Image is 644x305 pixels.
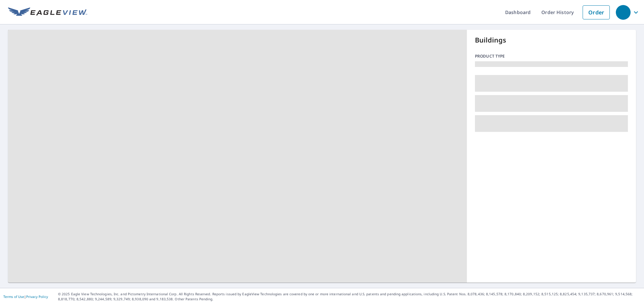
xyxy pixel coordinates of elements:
a: Order [583,5,610,19]
p: | [3,295,48,299]
a: Terms of Use [3,294,24,299]
a: Privacy Policy [26,294,48,299]
p: © 2025 Eagle View Technologies, Inc. and Pictometry International Corp. All Rights Reserved. Repo... [58,292,641,302]
p: Product type [475,53,628,59]
p: Buildings [475,35,628,45]
img: EV Logo [8,7,87,17]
